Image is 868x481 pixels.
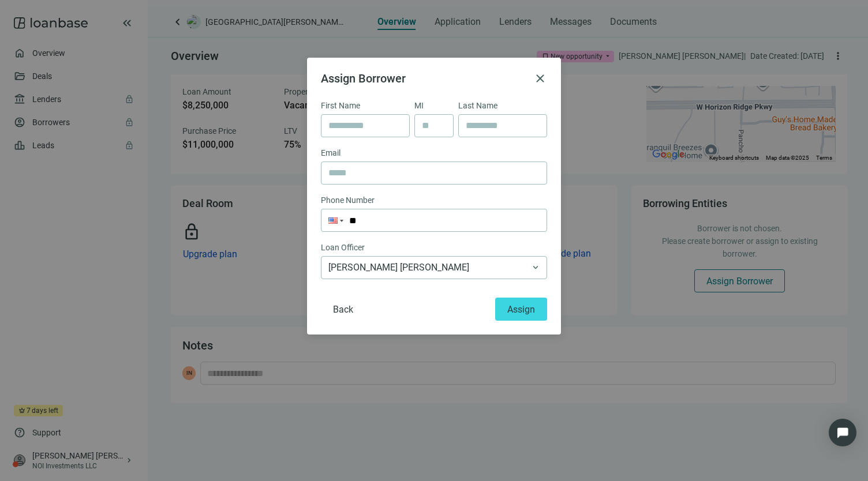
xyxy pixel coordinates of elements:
[321,72,406,85] span: Assign Borrower
[495,298,547,321] button: Assign
[414,99,424,112] span: MI
[333,304,353,315] span: Back
[458,99,497,112] span: Last Name
[321,194,375,206] span: Phone Number
[507,304,535,315] span: Assign
[321,99,360,112] span: First Name
[321,241,365,254] span: Loan Officer
[321,209,343,231] div: United States: + 1
[328,257,540,279] span: Igwe Nwankwor
[533,72,547,85] button: close
[829,419,856,446] div: Open Intercom Messenger
[321,298,365,321] button: Back
[321,146,341,159] span: Email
